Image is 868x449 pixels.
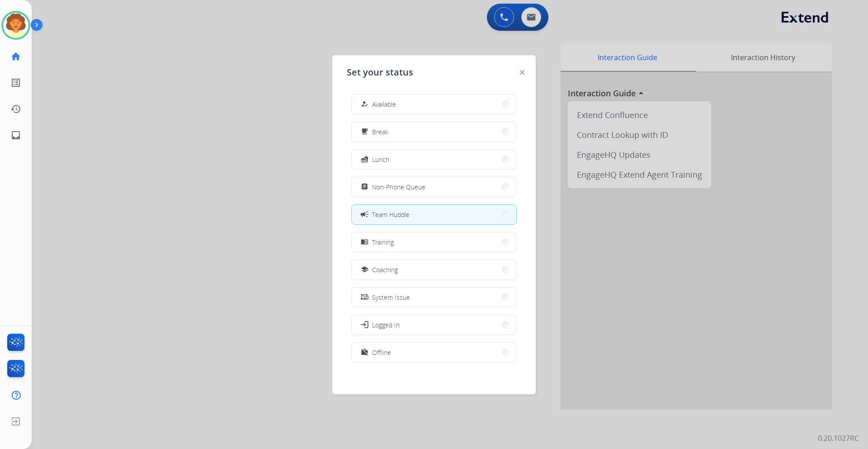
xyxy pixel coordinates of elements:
[352,177,516,197] button: Non-Phone Queue
[352,232,516,252] button: Training
[352,343,516,362] button: Offline
[360,210,369,219] mat-icon: campaign
[372,293,410,302] span: System Issue
[361,349,368,356] mat-icon: work_off
[361,128,368,136] mat-icon: free_breakfast
[372,210,410,219] span: Team Huddle
[361,100,368,108] mat-icon: how_to_reg
[360,320,369,329] mat-icon: login
[372,127,388,137] span: Break
[352,122,516,142] button: Break
[347,66,413,79] span: Set your status
[372,265,398,274] span: Coaching
[361,266,368,274] mat-icon: school
[372,155,389,164] span: Lunch
[352,150,516,169] button: Lunch
[372,348,391,357] span: Offline
[352,288,516,307] button: System Issue
[372,320,400,330] span: Logged In
[372,182,425,192] span: Non-Phone Queue
[818,433,859,444] p: 0.20.1027RC
[10,130,21,141] mat-icon: inbox
[361,293,368,301] mat-icon: phonelink_off
[352,260,516,279] button: Coaching
[10,51,21,62] mat-icon: home
[361,156,368,163] mat-icon: fastfood
[520,70,524,75] img: close-button
[352,315,516,335] button: Logged In
[361,183,368,191] mat-icon: assignment
[10,77,21,88] mat-icon: list_alt
[10,104,21,114] mat-icon: history
[3,13,28,38] img: avatar
[361,238,368,246] mat-icon: menu_book
[372,237,394,247] span: Training
[352,95,516,114] button: Available
[372,99,396,109] span: Available
[352,205,516,224] button: Team Huddle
